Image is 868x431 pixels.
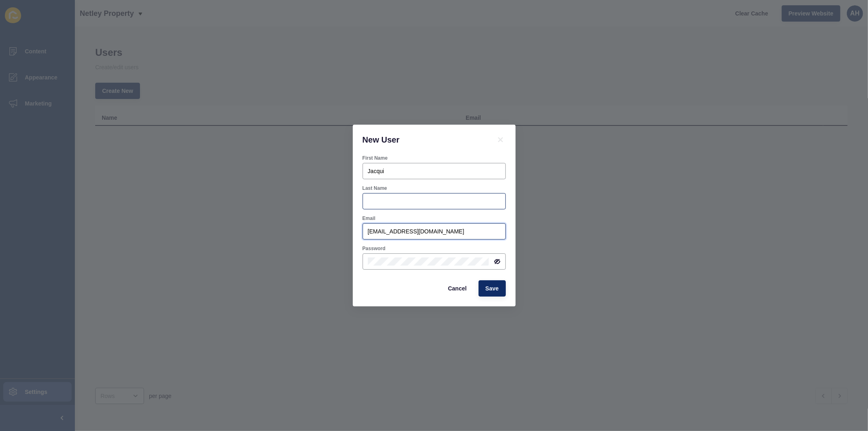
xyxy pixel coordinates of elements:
[441,280,474,297] button: Cancel
[363,134,485,145] h1: New User
[479,280,506,297] button: Save
[363,245,386,252] label: Password
[448,284,467,292] span: Cancel
[363,155,388,161] label: First Name
[485,284,499,292] span: Save
[363,185,387,191] label: Last Name
[363,215,376,222] label: Email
